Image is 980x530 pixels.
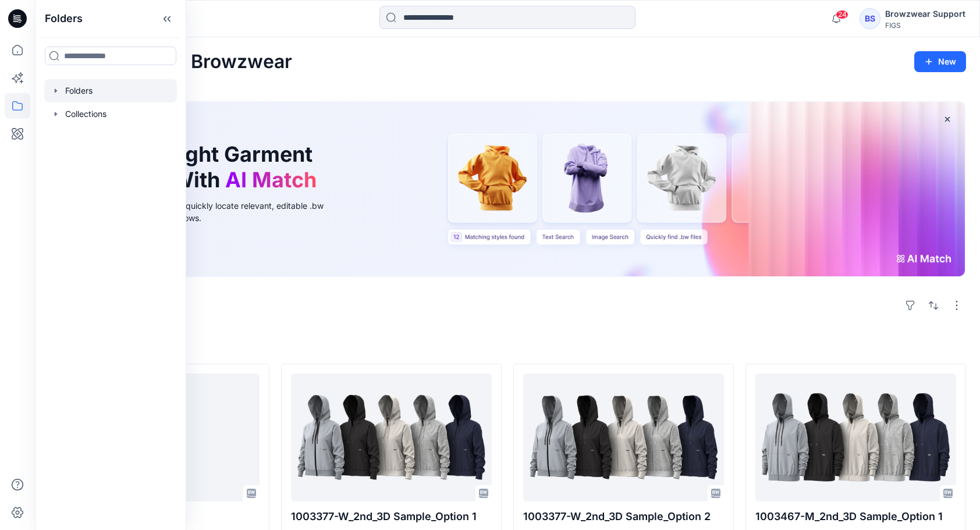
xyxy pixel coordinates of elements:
[523,374,724,501] a: 1003377-W_2nd_3D Sample_Option 2
[860,8,880,29] div: BS
[49,338,966,352] h4: Styles
[755,374,956,501] a: 1003467-M_2nd_3D Sample_Option 1
[291,374,492,501] a: 1003377-W_2nd_3D Sample_Option 1
[885,21,965,30] div: FIGS
[78,142,322,192] h1: Find the Right Garment Instantly With
[755,508,956,525] p: 1003467-M_2nd_3D Sample_Option 1
[225,167,317,193] span: AI Match
[885,7,965,21] div: Browzwear Support
[836,10,848,19] span: 24
[914,51,966,72] button: New
[523,508,724,525] p: 1003377-W_2nd_3D Sample_Option 2
[291,508,492,525] p: 1003377-W_2nd_3D Sample_Option 1
[78,200,340,224] div: Use text or image search to quickly locate relevant, editable .bw files for faster design workflows.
